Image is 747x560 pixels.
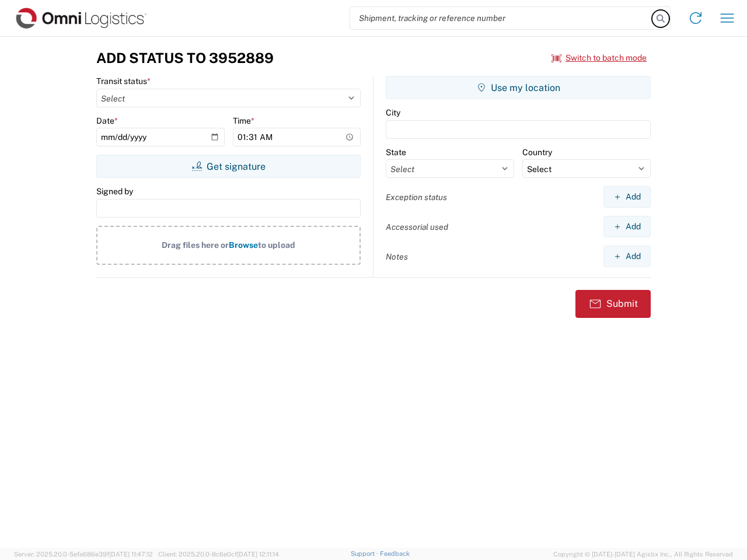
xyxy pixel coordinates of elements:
[386,76,651,99] button: Use my location
[350,7,652,29] input: Shipment, tracking or reference number
[14,551,153,558] span: Server: 2025.20.0-5efa686e39f
[551,48,647,68] button: Switch to batch mode
[96,116,118,126] label: Date
[386,147,406,157] label: State
[603,186,651,208] button: Add
[386,192,447,202] label: Exception status
[553,549,733,559] span: Copyright © [DATE]-[DATE] Agistix Inc., All Rights Reserved
[258,240,295,250] span: to upload
[233,116,254,126] label: Time
[351,550,380,557] a: Support
[522,147,552,157] label: Country
[229,240,258,250] span: Browse
[603,216,651,237] button: Add
[96,186,133,197] label: Signed by
[96,50,274,66] h3: Add Status to 3952889
[96,76,151,86] label: Transit status
[96,155,361,178] button: Get signature
[603,246,651,267] button: Add
[575,290,651,318] button: Submit
[380,550,410,557] a: Feedback
[386,251,408,262] label: Notes
[237,551,279,558] span: [DATE] 12:11:14
[386,107,400,118] label: City
[158,551,279,558] span: Client: 2025.20.0-8c6e0cf
[162,240,229,250] span: Drag files here or
[109,551,153,558] span: [DATE] 11:47:12
[386,222,448,232] label: Accessorial used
